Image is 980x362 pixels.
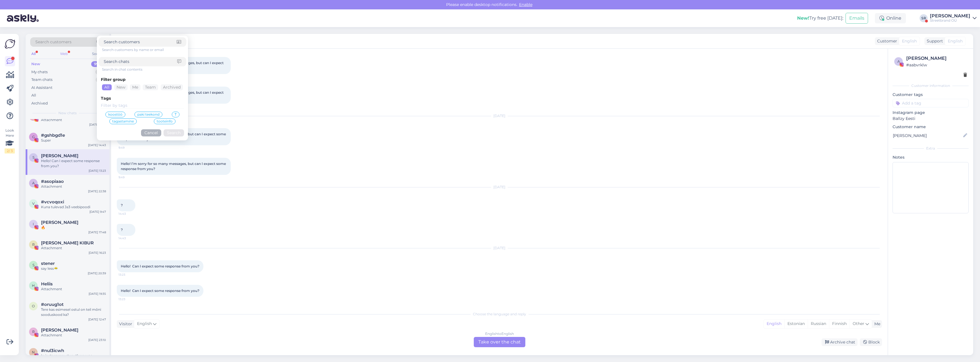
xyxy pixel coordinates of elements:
div: Block [860,338,882,346]
div: English to English [485,331,514,336]
span: Hello! Can I expect some response from you? [121,289,199,293]
div: [PERSON_NAME] [906,55,967,62]
div: Visitor [117,321,132,327]
span: Hello! Can I expect some response from you? [121,264,199,268]
span: New chats [58,111,77,116]
span: koostöö [108,113,122,116]
span: #asopiaao [41,179,64,184]
input: Search chats [104,59,177,65]
div: [DATE] [117,113,882,118]
a: [PERSON_NAME]Streetbrand OÜ [930,14,977,23]
div: [DATE] [117,185,882,190]
span: a [897,59,900,64]
span: S [32,155,34,159]
div: [DATE] 12:47 [88,317,106,322]
span: H [32,283,35,288]
span: i [33,222,34,226]
span: #oruug1ot [41,302,64,307]
p: Customer tags [893,92,969,98]
div: Extra [893,146,969,151]
span: ? [121,228,123,232]
div: [DATE] 9:47 [89,210,106,214]
div: Archive chat [822,338,857,346]
div: Hello! Can I expect some response from you? [41,158,106,169]
p: Notes [893,154,969,160]
span: v [32,201,34,206]
span: r [32,330,35,334]
p: Customer name [893,124,969,130]
div: SR [920,14,928,22]
div: [DATE] 17:48 [88,230,106,234]
div: 0 [95,69,104,75]
div: Choose the language and reply [117,312,882,317]
div: [DATE] 13:23 [89,169,106,173]
div: All [102,84,112,90]
span: English [948,38,963,44]
div: [PERSON_NAME] [930,14,970,18]
span: 13:23 [119,273,140,277]
span: g [32,135,35,139]
span: rainer [41,328,78,333]
span: Simona Junkere [41,153,78,158]
div: Customer [875,38,897,44]
div: [DATE] 16:23 [89,251,106,255]
input: Filter by tags [101,103,184,109]
span: 14:43 [119,212,140,216]
span: 9:49 [119,175,140,179]
div: [DATE] 19:35 [89,292,106,296]
div: Me [872,321,880,327]
span: #gshbgd1e [41,133,65,138]
div: Super [41,138,106,143]
div: [DATE] 20:39 [88,271,106,275]
span: #vcvoqoxi [41,199,64,204]
span: n [32,350,35,354]
div: Attachment [41,117,106,122]
span: 14:43 [119,236,140,240]
div: Search in chat contents [102,67,186,72]
span: REBECA KIBUR [41,240,94,246]
div: Estonian [784,320,808,328]
div: Attachment [41,246,106,251]
span: 13:23 [119,297,140,301]
div: Team chats [31,77,52,83]
div: say less😶‍🌫️ [41,266,106,271]
div: Online [875,13,906,23]
span: 9:49 [119,146,140,150]
div: Filter group [101,77,184,83]
div: Take over the chat [474,337,525,347]
div: [DATE] 23:10 [88,338,106,342]
div: [DATE] 14:43 [88,143,106,147]
div: [DATE] [117,246,882,251]
div: [DATE] 16:17 [89,122,106,127]
div: 🔥 [41,225,106,230]
div: New [31,61,40,67]
input: Add name [893,132,962,139]
div: Attachment [41,184,106,189]
span: #nul3icwh [41,348,64,353]
span: Heliis [41,281,53,287]
p: Instagram page [893,110,969,116]
div: Streetbrand OÜ [930,18,970,23]
div: Customer information [893,83,969,88]
div: # aabvrklw [906,62,967,68]
span: Search customers [35,39,72,45]
div: 99+ [91,61,104,67]
div: Tere kas esimesel ostul on teil mõni sooduskood ka? [41,307,106,317]
div: Archived [31,101,48,106]
div: Kuna tulevad Ja3 veebipoodi [41,204,106,210]
input: Add a tag [893,99,969,107]
span: inge kangur [41,220,78,225]
div: Look Here [5,128,15,154]
p: Ballzy Eesti [893,116,969,122]
div: All [30,50,37,58]
button: Emails [846,13,868,24]
span: o [32,304,35,308]
div: Finnish [829,320,850,328]
div: AI Assistant [31,85,52,91]
b: New! [797,15,809,21]
span: stener [41,261,55,266]
span: English [902,38,917,44]
div: Attachment [41,333,106,338]
span: a [32,181,35,185]
div: Attachment [41,287,106,292]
